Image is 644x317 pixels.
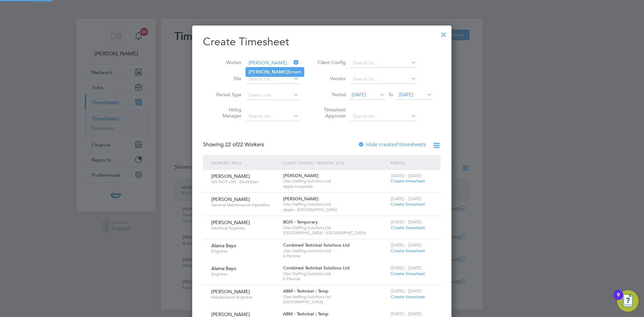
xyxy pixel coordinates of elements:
[211,202,278,208] span: General Maintenance Operative
[389,155,434,170] div: Period
[203,35,441,49] h2: Create Timesheet
[211,173,250,179] span: [PERSON_NAME]
[211,92,241,98] label: Period Type
[391,173,422,178] span: [DATE] - [DATE]
[283,299,387,305] span: [GEOGRAPHIC_DATA]
[211,271,278,277] span: Engineer
[283,196,319,202] span: [PERSON_NAME]
[391,201,425,207] span: Create timesheet
[351,58,417,68] input: Search for...
[391,178,425,184] span: Create timesheet
[246,91,299,100] input: Select one
[283,178,387,184] span: Cbw Staffing Solutions Ltd
[391,265,422,271] span: [DATE] - [DATE]
[211,75,241,82] label: Site
[210,155,281,170] div: Worker / Role
[391,311,422,317] span: [DATE] - [DATE]
[316,107,346,119] label: Timesheet Approver
[283,207,387,212] span: Apple - [GEOGRAPHIC_DATA]
[211,179,278,184] span: DO NOT USE - Electrician
[211,59,241,65] label: Worker
[283,225,387,230] span: Cbw Staffing Solutions Ltd
[203,141,265,148] div: Showing
[352,92,366,98] span: [DATE]
[246,112,299,121] input: Search for...
[246,74,299,84] input: Search for...
[211,219,250,225] span: [PERSON_NAME]
[283,242,350,248] span: Combined Technical Solutions Ltd
[283,294,387,300] span: Cbw Staffing Solutions Ltd
[211,107,241,119] label: Hiring Manager
[283,202,387,207] span: Cbw Staffing Solutions Ltd
[283,288,328,294] span: ABM - Technical : Temp
[391,196,422,202] span: [DATE] - [DATE]
[211,243,236,249] span: Alama Bayo
[351,74,417,84] input: Search for...
[211,295,278,300] span: Maintenance Engineer
[358,141,426,148] label: Hide created timesheets
[281,155,389,170] div: Client Config / Vendor / Site
[249,69,287,75] b: [PERSON_NAME]
[211,196,250,202] span: [PERSON_NAME]
[391,248,425,254] span: Create timesheet
[225,141,237,148] span: 22 of
[283,184,387,189] span: Apple Corporate
[246,58,299,68] input: Search for...
[351,112,417,121] input: Search for...
[225,141,264,148] span: 22 Workers
[391,225,425,230] span: Create timesheet
[391,271,425,276] span: Create timesheet
[283,173,319,178] span: [PERSON_NAME]
[283,230,387,235] span: [GEOGRAPHIC_DATA] - [GEOGRAPHIC_DATA]
[283,253,387,259] span: 6 Pancras
[211,249,278,254] span: Engineer
[283,311,328,317] span: ABM - Technical : Temp
[283,219,318,225] span: BGIS - Temporary
[283,248,387,254] span: Cbw Staffing Solutions Ltd
[316,75,346,82] label: Vendor
[316,59,346,65] label: Client Config
[211,225,278,231] span: Electrical Engineer
[391,242,422,248] span: [DATE] - [DATE]
[283,265,350,271] span: Combined Technical Solutions Ltd
[211,288,250,295] span: [PERSON_NAME]
[391,294,425,300] span: Create timesheet
[391,288,422,294] span: [DATE] - [DATE]
[617,295,620,304] div: 9
[283,276,387,281] span: 6 Pancras
[246,67,304,76] li: Brown
[316,92,346,98] label: Period
[391,219,422,225] span: [DATE] - [DATE]
[211,265,236,271] span: Alama Bayo
[283,271,387,276] span: Cbw Staffing Solutions Ltd
[386,90,395,99] span: To
[617,290,639,312] button: Open Resource Center, 9 new notifications
[399,92,413,98] span: [DATE]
